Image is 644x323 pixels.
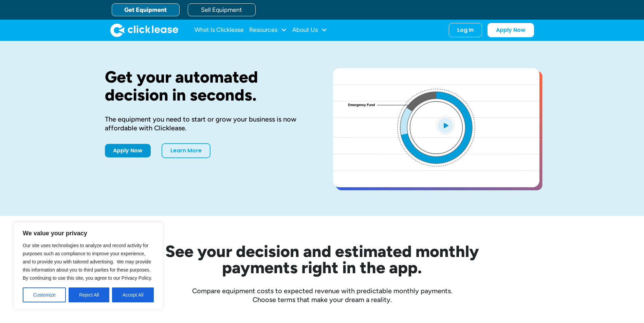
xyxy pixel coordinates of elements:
button: Reject All [69,287,109,302]
button: Accept All [112,287,154,302]
a: What Is Clicklease [195,23,244,37]
a: open lightbox [333,68,539,187]
div: About Us [292,23,327,37]
a: Learn More [162,143,210,158]
a: Apply Now [105,144,151,157]
span: Our site uses technologies to analyze and record activity for purposes such as compliance to impr... [23,243,152,281]
div: We value your privacy [14,222,163,309]
h2: See your decision and estimated monthly payments right in the app. [132,243,512,276]
a: home [110,23,178,37]
div: Compare equipment costs to expected revenue with predictable monthly payments. Choose terms that ... [105,286,539,304]
a: Get Equipment [112,3,180,16]
div: Log In [457,27,474,34]
img: Clicklease logo [110,23,178,37]
p: We value your privacy [23,229,154,237]
h1: Get your automated decision in seconds. [105,68,311,104]
div: Resources [249,23,287,37]
a: Apply Now [487,23,534,37]
a: Sell Equipment [188,3,256,16]
div: The equipment you need to start or grow your business is now affordable with Clicklease. [105,115,311,132]
img: Blue play button logo on a light blue circular background [436,116,455,135]
button: Customize [23,287,66,302]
